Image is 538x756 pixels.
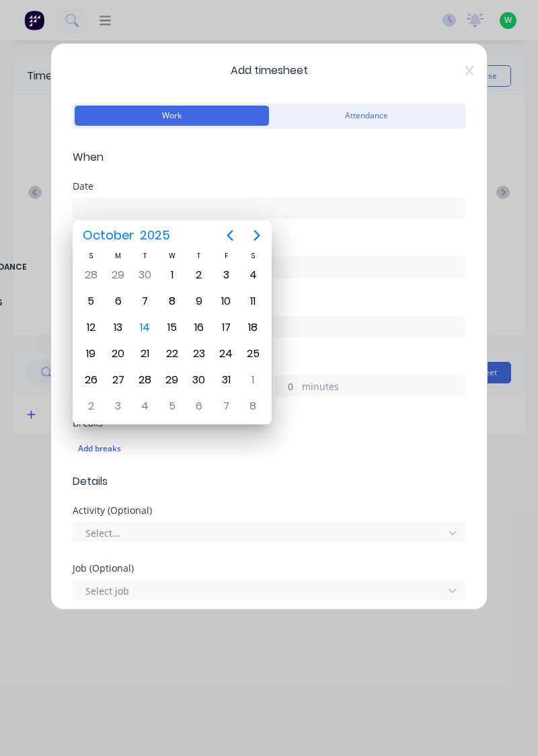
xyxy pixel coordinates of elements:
div: F [213,250,239,262]
input: 0 [275,376,299,396]
div: Sunday, November 2, 2025 [81,396,101,416]
div: Thursday, October 23, 2025 [189,344,209,364]
div: Thursday, October 16, 2025 [189,317,209,338]
div: Today, Tuesday, October 14, 2025 [135,317,155,338]
div: Saturday, October 18, 2025 [243,317,263,338]
div: S [77,250,104,262]
div: Add breaks [78,440,460,457]
div: Tuesday, November 4, 2025 [135,396,155,416]
div: Tuesday, October 7, 2025 [135,291,155,311]
div: Sunday, September 28, 2025 [81,265,101,285]
div: Saturday, October 25, 2025 [243,344,263,364]
div: Friday, November 7, 2025 [216,396,236,416]
div: Date [73,182,465,191]
div: M [104,250,131,262]
div: T [186,250,213,262]
div: Tuesday, October 21, 2025 [135,344,155,364]
div: Wednesday, October 22, 2025 [162,344,182,364]
div: Wednesday, November 5, 2025 [162,396,182,416]
div: Sunday, October 12, 2025 [81,317,101,338]
div: Thursday, October 2, 2025 [189,265,209,285]
div: Monday, October 20, 2025 [108,344,128,364]
div: Saturday, October 4, 2025 [243,265,263,285]
div: Friday, October 31, 2025 [216,370,236,390]
span: When [73,149,465,165]
div: Tuesday, September 30, 2025 [135,265,155,285]
div: Saturday, November 8, 2025 [243,396,263,416]
div: Sunday, October 5, 2025 [81,291,101,311]
div: Monday, October 13, 2025 [108,317,128,338]
div: Wednesday, October 15, 2025 [162,317,182,338]
button: Next page [243,222,270,249]
button: October2025 [74,223,178,248]
div: Saturday, October 11, 2025 [243,291,263,311]
div: Monday, October 27, 2025 [108,370,128,390]
span: Details [73,474,465,490]
div: Job (Optional) [73,564,465,573]
div: Friday, October 17, 2025 [216,317,236,338]
button: Previous page [217,222,243,249]
div: S [239,250,266,262]
div: Monday, November 3, 2025 [108,396,128,416]
div: Tuesday, October 28, 2025 [135,370,155,390]
div: Sunday, October 26, 2025 [81,370,101,390]
label: minutes [302,379,465,396]
div: Friday, October 10, 2025 [216,291,236,311]
div: T [132,250,159,262]
div: Wednesday, October 1, 2025 [162,265,182,285]
span: 2025 [137,223,173,248]
span: Add timesheet [73,63,465,79]
button: Attendance [269,106,463,126]
div: Monday, September 29, 2025 [108,265,128,285]
div: Friday, October 24, 2025 [216,344,236,364]
div: Wednesday, October 29, 2025 [162,370,182,390]
div: Sunday, October 19, 2025 [81,344,101,364]
div: Thursday, October 9, 2025 [189,291,209,311]
div: Thursday, October 30, 2025 [189,370,209,390]
div: Wednesday, October 8, 2025 [162,291,182,311]
div: W [159,250,186,262]
button: Work [75,106,269,126]
div: Friday, October 3, 2025 [216,265,236,285]
div: Breaks [73,418,465,428]
span: October [79,223,137,248]
div: Activity (Optional) [73,506,465,515]
div: Saturday, November 1, 2025 [243,370,263,390]
div: Monday, October 6, 2025 [108,291,128,311]
div: Thursday, November 6, 2025 [189,396,209,416]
